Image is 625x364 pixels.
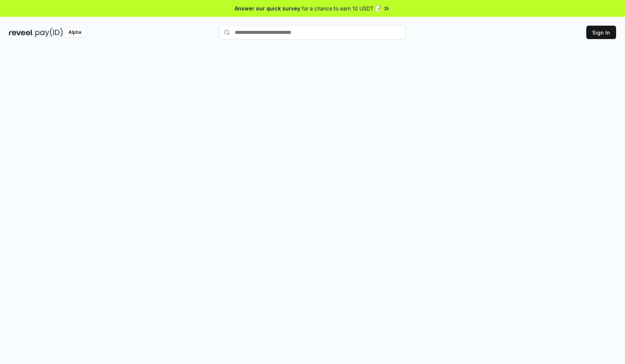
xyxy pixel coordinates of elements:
[235,4,300,12] span: Answer our quick survey
[586,26,616,39] button: Sign In
[35,28,63,37] img: pay_id
[302,4,381,12] span: for a chance to earn 10 USDT 📝
[64,28,85,37] div: Alpha
[9,28,34,37] img: reveel_dark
